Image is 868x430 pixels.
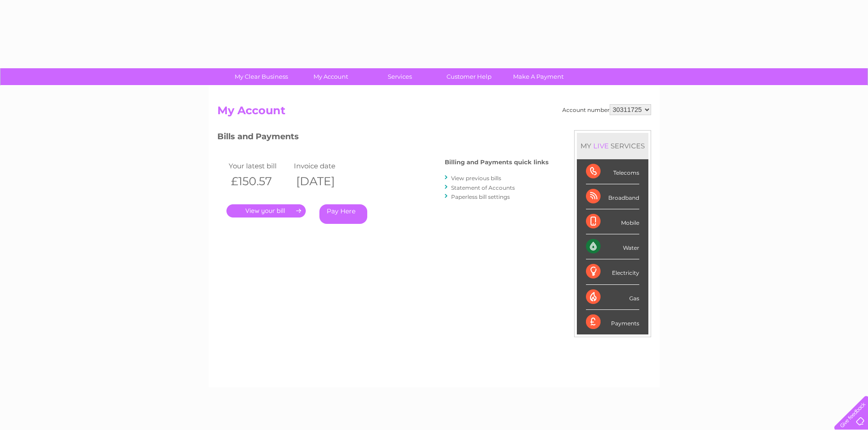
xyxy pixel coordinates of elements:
[586,209,639,234] div: Mobile
[292,172,357,191] th: [DATE]
[319,204,367,224] a: Pay Here
[431,68,507,85] a: Customer Help
[292,160,357,172] td: Invoice date
[451,193,510,200] a: Paperless bill settings
[226,172,292,191] th: £150.57
[226,160,292,172] td: Your latest bill
[451,184,515,191] a: Statement of Accounts
[586,285,639,310] div: Gas
[586,159,639,184] div: Telecoms
[445,159,549,166] h4: Billing and Payments quick links
[586,184,639,209] div: Broadband
[562,104,651,115] div: Account number
[224,68,299,85] a: My Clear Business
[586,310,639,334] div: Payments
[586,234,639,259] div: Water
[501,68,576,85] a: Make A Payment
[577,133,648,159] div: MY SERVICES
[451,175,501,182] a: View previous bills
[362,68,437,85] a: Services
[217,104,651,121] h2: My Account
[591,142,611,150] div: LIVE
[586,259,639,284] div: Electricity
[226,204,306,218] a: .
[293,68,368,85] a: My Account
[217,130,549,146] h3: Bills and Payments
